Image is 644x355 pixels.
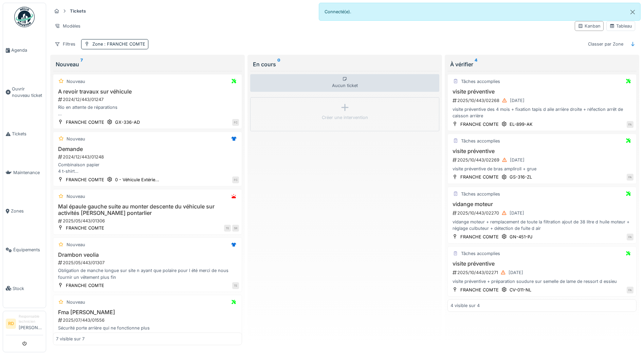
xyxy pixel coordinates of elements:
div: À vérifier [450,60,634,68]
span: Agenda [11,47,43,53]
span: Équipements [13,247,43,253]
li: [PERSON_NAME] [19,314,43,334]
div: FRANCHE COMTE [66,119,104,125]
h3: A revoir travaux sur véhicule [56,88,239,95]
div: CV-011-NL [510,287,531,293]
div: 2025/10/443/02270 [452,209,633,217]
div: [DATE] [510,157,525,163]
div: 2025/10/443/02271 [452,268,633,277]
h3: visite préventive [450,148,633,154]
div: vidange moteur + remplacement de toute la filtration ajout de 38 litre d huile moteur + réglage c... [450,219,633,232]
div: FRANCHE COMTE [460,234,499,240]
div: FC [232,119,239,126]
div: Nouveau [56,60,239,68]
div: SR [232,225,239,232]
a: Stock [3,269,46,308]
div: TE [224,225,231,232]
div: Connecté(e). [319,3,641,21]
h3: visite préventive [450,260,633,267]
div: FRANCHE COMTE [66,176,104,183]
sup: 4 [475,60,477,68]
sup: 7 [80,60,83,68]
a: Maintenance [3,153,46,192]
div: Nouveau [67,193,85,200]
div: Obligation de manche longue sur site n ayant que polaire pour l été merci de nous fournir un vête... [56,267,239,280]
strong: Tickets [67,8,89,14]
div: 4 visible sur 4 [450,302,480,309]
a: Agenda [3,31,46,70]
div: Combinaison papier 4 t-shirt 1 Bonnet [56,162,239,174]
div: visite préventive de bras ampliroll + grue [450,166,633,172]
span: Zones [11,208,43,214]
sup: 0 [277,60,280,68]
span: Ouvrir nouveau ticket [12,86,43,99]
div: 0 - Véhicule Extérie... [115,176,159,183]
div: 2024/12/443/01248 [57,154,239,160]
a: RD Responsable technicien[PERSON_NAME] [6,314,43,335]
div: FRANCHE COMTE [460,121,499,128]
div: 2025/05/443/01307 [57,259,239,266]
div: Kanban [578,23,601,29]
div: Rio en attente de réparations Lumière de plafonnier a regardé disfonctionnement Volets de grille ... [56,104,239,117]
div: Modèles [52,21,84,31]
div: 2025/07/443/01556 [57,317,239,323]
div: Sécurité porte arrière qui ne fonctionne plus [56,325,239,331]
div: Tâches accomplies [461,191,500,197]
h3: Demande [56,146,239,152]
div: TE [232,282,239,289]
div: FA [627,174,633,181]
div: 7 visible sur 7 [56,336,85,342]
div: Nouveau [67,78,85,85]
div: FA [627,287,633,293]
h3: Mal épaule gauche suite au monter descente du véhicule sur activités [PERSON_NAME] pontarlier [56,203,239,216]
div: FA [627,121,633,128]
div: visite préventive des 4 mois + fixation tapis d aile arrière droite + réfection arrêt de caisson ... [450,106,633,119]
div: FRANCHE COMTE [66,282,104,289]
div: FC [232,176,239,183]
h3: visite préventive [450,88,633,95]
span: : FRANCHE COMTE [103,41,145,47]
div: FRANCHE COMTE [66,225,104,231]
span: Maintenance [13,169,43,176]
div: 2025/10/443/02269 [452,156,633,164]
div: Tâches accomplies [461,138,500,144]
div: FRANCHE COMTE [460,287,499,293]
div: 2025/10/443/02268 [452,96,633,105]
div: Créer une intervention [322,114,368,121]
div: EL-899-AK [510,121,533,128]
img: Badge_color-CXgf-gQk.svg [14,7,35,27]
div: En cours [253,60,437,68]
div: Tâches accomplies [461,78,500,85]
div: GN-451-PJ [510,234,532,240]
div: Filtres [52,39,78,49]
h3: Drambon veolia [56,252,239,258]
h3: Fma [PERSON_NAME] [56,309,239,316]
div: [DATE] [509,269,523,276]
div: visite préventive + préparation soudure sur semelle de lame de ressort d essieu [450,278,633,285]
a: Équipements [3,231,46,269]
div: FRANCHE COMTE [460,174,499,180]
li: RD [6,319,16,329]
div: GS-316-ZL [510,174,532,180]
div: Tâches accomplies [461,250,500,257]
div: 2025/05/443/01306 [57,218,239,224]
h3: vidange moteur [450,201,633,207]
div: Tableau [609,23,632,29]
div: Aucun ticket [250,74,439,92]
div: Nouveau [67,241,85,248]
div: GX-336-AD [115,119,140,125]
div: Nouveau [67,136,85,142]
div: FA [627,234,633,240]
span: Stock [13,285,43,292]
div: 2024/12/443/01247 [57,96,239,103]
div: Responsable technicien [19,314,43,324]
div: [DATE] [510,210,524,216]
a: Zones [3,192,46,231]
div: Nouveau [67,299,85,305]
div: Zone [92,41,145,47]
button: Close [625,3,640,21]
a: Ouvrir nouveau ticket [3,70,46,115]
a: Tickets [3,115,46,153]
div: [DATE] [510,97,525,104]
div: Classer par Zone [585,39,626,49]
